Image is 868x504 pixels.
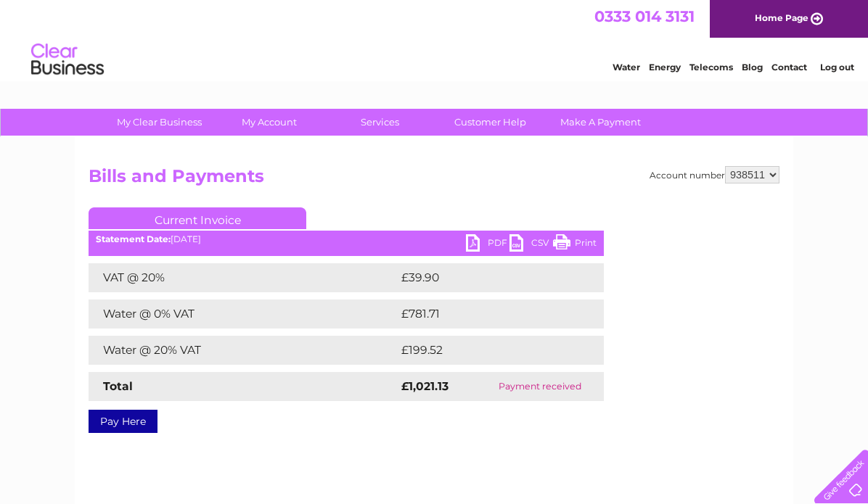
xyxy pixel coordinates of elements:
td: VAT @ 20% [89,263,398,292]
a: Log out [820,62,854,73]
a: Current Invoice [89,207,306,229]
a: Energy [649,62,681,73]
a: Contact [771,62,807,73]
div: Clear Business is a trading name of Verastar Limited (registered in [GEOGRAPHIC_DATA] No. 3667643... [92,8,778,70]
td: £781.71 [398,299,576,329]
a: Print [553,234,597,255]
a: Blog [742,62,763,73]
img: logo.png [30,38,105,82]
a: 0333 014 3131 [594,7,695,25]
a: Telecoms [689,62,733,73]
strong: £1,021.13 [401,379,449,393]
a: Services [320,109,440,136]
h2: Bills and Payments [89,166,779,194]
b: Statement Date: [96,234,171,244]
td: Water @ 20% VAT [89,336,398,365]
a: Make A Payment [541,109,660,136]
a: My Clear Business [99,109,219,136]
a: CSV [509,234,553,255]
a: Customer Help [430,109,550,136]
a: Water [613,62,640,73]
td: £39.90 [398,263,576,292]
a: My Account [210,109,329,136]
strong: Total [103,379,133,393]
a: Pay Here [89,410,157,433]
td: Water @ 0% VAT [89,299,398,329]
div: [DATE] [89,234,604,244]
td: £199.52 [398,336,577,365]
div: Account number [650,166,779,183]
td: Payment received [475,372,604,401]
a: PDF [466,234,509,255]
